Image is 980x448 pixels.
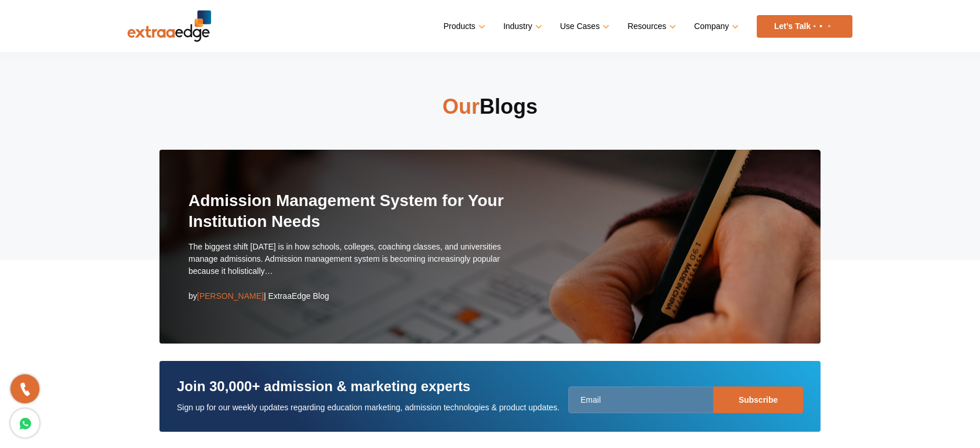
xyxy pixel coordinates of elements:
[128,93,852,121] h2: Blogs
[713,386,803,413] input: Subscribe
[568,386,803,413] input: Email
[503,18,540,35] a: Industry
[188,289,329,303] div: by | ExtraaEdge Blog
[627,18,674,35] a: Resources
[757,15,852,38] a: Let’s Talk
[444,18,483,35] a: Products
[188,192,504,230] a: Admission Management System for Your Institution Needs
[188,241,527,277] p: The biggest shift [DATE] is in how schools, colleges, coaching classes, and universities manage a...
[694,18,736,35] a: Company
[560,18,607,35] a: Use Cases
[177,400,560,414] p: Sign up for our weekly updates regarding education marketing, admission technologies & product up...
[197,291,264,301] span: [PERSON_NAME]
[442,95,480,118] strong: Our
[177,378,560,401] h3: Join 30,000+ admission & marketing experts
